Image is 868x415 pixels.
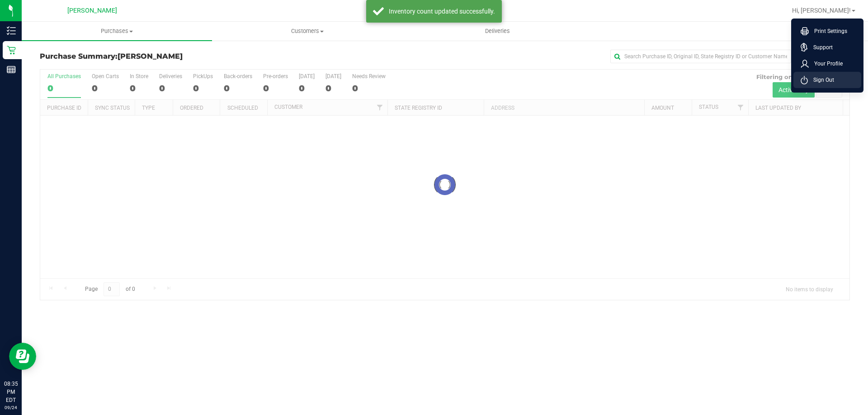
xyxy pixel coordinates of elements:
[793,72,861,88] li: Sign Out
[7,26,16,35] inline-svg: Inventory
[809,59,843,68] span: Your Profile
[402,22,593,41] a: Deliveries
[40,52,310,61] h3: Purchase Summary:
[9,343,36,370] iframe: Resource center
[118,52,183,61] span: [PERSON_NAME]
[22,22,212,41] a: Purchases
[610,50,791,63] input: Search Purchase ID, Original ID, State Registry ID or Customer Name...
[212,22,402,41] a: Customers
[67,7,117,14] span: [PERSON_NAME]
[809,27,847,36] span: Print Settings
[4,380,18,404] p: 08:35 PM EDT
[801,43,858,52] a: Support
[389,7,495,16] div: Inventory count updated successfully.
[212,27,402,35] span: Customers
[808,75,834,84] span: Sign Out
[22,27,212,35] span: Purchases
[808,43,833,52] span: Support
[792,7,851,14] span: Hi, [PERSON_NAME]!
[7,46,16,55] inline-svg: Retail
[7,65,16,74] inline-svg: Reports
[4,404,18,411] p: 09/24
[473,27,522,35] span: Deliveries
